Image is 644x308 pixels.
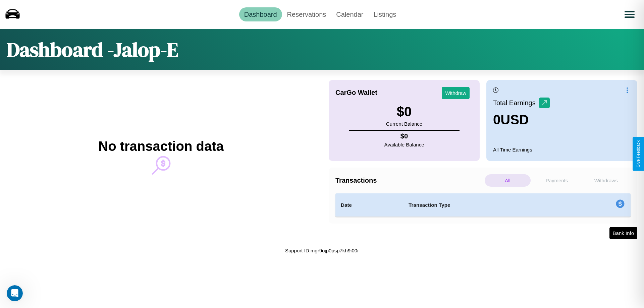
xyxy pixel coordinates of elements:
h2: No transaction data [98,139,223,154]
p: Withdraws [583,174,629,187]
p: Current Balance [386,119,422,128]
h4: Date [341,201,398,209]
h4: $ 0 [384,132,424,140]
p: All [485,174,531,187]
p: Available Balance [384,140,424,149]
a: Dashboard [239,7,282,21]
p: Support ID: mgr9ojp0psp7kh9i00r [285,246,359,255]
a: Listings [368,7,401,21]
button: Bank Info [609,227,637,239]
p: All Time Earnings [493,145,631,154]
table: simple table [335,193,631,217]
h4: CarGo Wallet [335,89,377,97]
p: Total Earnings [493,97,539,109]
a: Calendar [331,7,368,21]
h3: $ 0 [386,104,422,119]
a: Reservations [282,7,331,21]
p: Payments [534,174,580,187]
div: Give Feedback [636,140,641,168]
button: Withdraw [442,87,470,99]
button: Open menu [620,5,639,24]
h4: Transactions [335,177,483,184]
iframe: Intercom live chat [7,285,23,301]
h1: Dashboard - Jalop-E [7,36,178,63]
h3: 0 USD [493,112,550,127]
h4: Transaction Type [409,201,561,209]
